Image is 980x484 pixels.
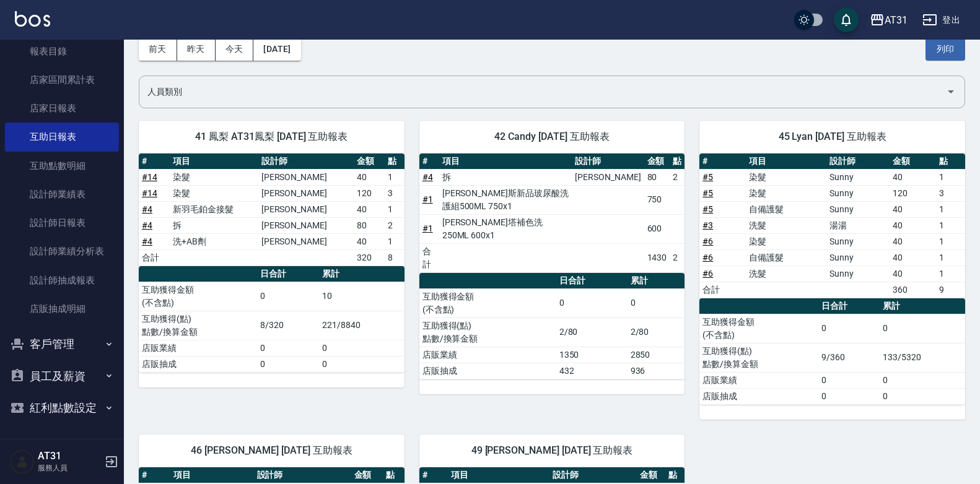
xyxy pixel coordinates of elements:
table: a dense table [139,266,405,373]
a: #1 [422,194,433,204]
a: 店家日報表 [5,94,119,123]
td: 合計 [419,243,439,272]
a: #6 [702,236,713,246]
div: AT31 [885,12,908,28]
a: 設計師業績分析表 [5,237,119,266]
table: a dense table [699,298,965,405]
th: 設計師 [549,467,637,483]
table: a dense table [699,153,965,298]
a: 報表目錄 [5,37,119,66]
td: 染髮 [170,169,258,185]
a: #14 [142,172,157,182]
td: 1 [385,233,405,249]
span: 42 Candy [DATE] 互助報表 [434,131,670,143]
td: 2/80 [556,318,628,347]
td: 染髮 [746,233,826,249]
th: 點 [670,153,685,170]
button: 登出 [917,9,965,32]
td: 1 [385,201,405,217]
td: 320 [354,249,385,266]
a: 設計師抽成報表 [5,266,119,295]
th: # [419,153,439,170]
a: 設計師業績表 [5,180,119,209]
td: [PERSON_NAME] [572,169,644,185]
td: 自備護髮 [746,249,826,266]
table: a dense table [139,153,405,266]
button: 客戶管理 [5,328,119,360]
td: 店販業績 [419,347,556,363]
td: 0 [880,372,965,388]
a: #5 [702,188,713,198]
th: 金額 [354,153,385,170]
td: 店販抽成 [699,388,818,404]
th: # [139,467,170,483]
td: 10 [319,282,405,311]
td: 80 [644,169,670,185]
td: 1 [936,169,965,185]
td: 0 [628,288,685,318]
td: Sunny [826,185,890,201]
a: #4 [142,236,152,246]
th: # [699,153,746,170]
th: 項目 [746,153,826,170]
td: 0 [319,356,405,372]
th: 日合計 [818,298,880,314]
th: 項目 [170,153,258,170]
td: 40 [890,266,936,282]
td: 9/360 [818,343,880,372]
td: 合計 [699,282,746,298]
td: [PERSON_NAME] [258,169,354,185]
td: 40 [890,233,936,249]
td: 1 [936,201,965,217]
th: # [419,467,448,483]
td: 2 [385,217,405,233]
td: 40 [890,169,936,185]
td: 1 [936,249,965,266]
td: 1 [936,217,965,233]
a: 店家區間累計表 [5,66,119,94]
td: Sunny [826,266,890,282]
a: 互助點數明細 [5,152,119,180]
td: [PERSON_NAME] [258,217,354,233]
th: 金額 [644,153,670,170]
td: 拆 [170,217,258,233]
td: 120 [890,185,936,201]
a: #1 [422,223,433,233]
td: 1430 [644,243,670,272]
td: 0 [880,314,965,343]
td: 3 [936,185,965,201]
th: 設計師 [258,153,354,170]
th: 金額 [351,467,383,483]
td: 2/80 [628,318,685,347]
a: 設計師日報表 [5,209,119,237]
td: 221/8840 [319,311,405,340]
td: 2850 [628,347,685,363]
td: 0 [818,372,880,388]
td: [PERSON_NAME]斯新品玻尿酸洗護組500ML 750x1 [439,185,572,214]
td: 40 [354,201,385,217]
td: 0 [257,282,319,311]
button: save [834,7,859,32]
th: 金額 [637,467,665,483]
button: Open [941,82,961,102]
td: 2 [670,243,685,272]
td: 互助獲得(點) 點數/換算金額 [419,318,556,347]
td: 拆 [439,169,572,185]
th: 點 [383,467,405,483]
th: 設計師 [572,153,644,170]
td: 1 [936,233,965,249]
a: #14 [142,188,157,198]
td: 0 [818,314,880,343]
th: 日合計 [556,273,628,289]
td: [PERSON_NAME] [258,233,354,249]
td: 互助獲得(點) 點數/換算金額 [699,343,818,372]
td: 9 [936,282,965,298]
td: 120 [354,185,385,201]
th: 點 [385,153,405,170]
button: 前天 [139,38,177,61]
td: 600 [644,214,670,243]
td: 0 [257,356,319,372]
a: #4 [422,172,433,182]
td: [PERSON_NAME] [258,185,354,201]
button: [DATE] [253,38,300,61]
